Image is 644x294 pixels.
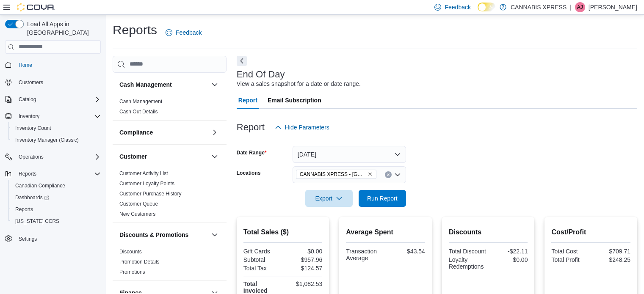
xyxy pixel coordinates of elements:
h2: Discounts [449,227,528,237]
span: Customers [19,79,43,86]
div: Gift Cards [243,248,281,255]
button: [US_STATE] CCRS [8,215,104,227]
a: Customer Loyalty Points [119,181,174,187]
span: Customer Purchase History [119,190,182,197]
button: Next [237,56,247,66]
button: [DATE] [293,146,406,163]
span: Run Report [367,194,398,203]
span: Inventory Manager (Classic) [12,135,101,145]
div: Cash Management [113,96,227,120]
div: Loyalty Redemptions [449,256,486,270]
input: Dark Mode [478,3,495,11]
span: Reports [19,170,36,177]
span: CANNABIS XPRESS - [GEOGRAPHIC_DATA] ([GEOGRAPHIC_DATA]) [300,170,366,179]
span: Customer Queue [119,201,158,207]
h2: Average Spent [346,227,425,237]
span: Cash Management [119,98,162,105]
p: [PERSON_NAME] [589,2,637,12]
a: Feedback [162,24,205,41]
span: Promotions [119,269,145,275]
button: Customer [210,151,220,162]
span: Feedback [176,28,202,37]
a: Promotion Details [119,259,160,265]
div: $957.96 [285,256,322,263]
button: Cash Management [119,80,208,89]
a: Inventory Count [12,123,55,133]
a: Canadian Compliance [12,181,69,191]
span: Operations [15,152,101,162]
span: Dashboards [12,192,101,203]
p: | [570,2,572,12]
span: Home [15,60,101,70]
span: Report [238,92,257,109]
div: $248.25 [593,256,630,263]
label: Locations [237,170,261,176]
span: Reports [15,169,101,179]
button: Home [2,59,104,71]
button: Hide Parameters [271,119,333,136]
a: Cash Management [119,99,162,104]
a: Settings [15,234,40,244]
span: Hide Parameters [285,123,329,132]
div: $1,082.53 [285,280,322,287]
div: Anthony John [575,2,585,12]
div: $0.00 [490,256,528,263]
span: Catalog [15,94,101,104]
button: Operations [2,151,104,163]
span: Customer Activity List [119,170,168,177]
div: $0.00 [285,248,322,255]
img: Cova [17,3,55,11]
a: [US_STATE] CCRS [12,216,63,226]
a: Customer Purchase History [119,191,182,197]
span: CANNABIS XPRESS - Delhi (Main Street) [296,170,376,179]
span: Operations [19,154,44,160]
span: New Customers [119,211,155,217]
button: Inventory Count [8,122,104,134]
div: -$22.11 [490,248,528,255]
button: Clear input [385,171,392,178]
span: Inventory Count [15,125,51,132]
button: Open list of options [394,171,401,178]
h3: Discounts & Promotions [119,231,188,239]
div: Discounts & Promotions [113,247,227,280]
div: Total Discount [449,248,486,255]
div: $43.54 [387,248,425,255]
button: Reports [2,168,104,180]
button: Operations [15,152,47,162]
div: $124.57 [285,265,322,272]
h3: Customer [119,152,147,161]
button: Reports [8,203,104,215]
h3: Compliance [119,128,153,137]
h3: Report [237,122,265,132]
span: Export [310,190,348,207]
div: $709.71 [593,248,630,255]
div: Customer [113,168,227,223]
span: Discounts [119,248,142,255]
button: Discounts & Promotions [210,230,220,240]
h3: Cash Management [119,80,172,89]
span: Email Subscription [268,92,321,109]
div: Total Tax [243,265,281,272]
label: Date Range [237,149,267,156]
div: View a sales snapshot for a date or date range. [237,80,361,88]
button: Inventory [15,111,43,121]
div: Total Profit [551,256,589,263]
span: Cash Out Details [119,108,158,115]
p: CANNABIS XPRESS [511,2,567,12]
a: Dashboards [12,192,53,203]
span: Inventory Count [12,123,101,133]
span: Dashboards [15,194,49,201]
button: Cash Management [210,80,220,90]
span: Settings [19,236,37,242]
strong: Total Invoiced [243,280,268,294]
button: Run Report [359,190,406,207]
a: Customer Activity List [119,170,168,176]
button: Reports [15,169,40,179]
span: Inventory [19,113,39,120]
span: Customers [15,77,101,88]
span: Promotion Details [119,258,160,265]
a: Dashboards [8,192,104,203]
nav: Complex example [5,55,101,267]
button: Customer [119,152,208,161]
